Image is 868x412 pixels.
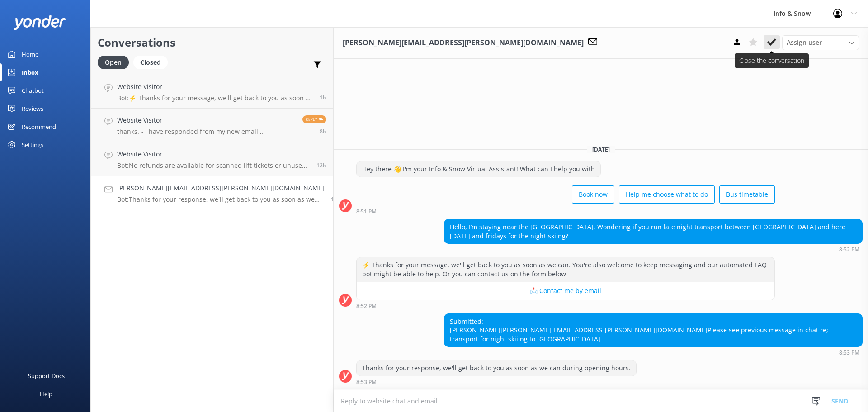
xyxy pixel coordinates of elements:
a: Website VisitorBot:⚡ Thanks for your message, we'll get back to you as soon as we can. You're als... [91,75,333,109]
span: [DATE] [587,146,615,153]
p: Bot: No refunds are available for scanned lift tickets or unused portions of packages. You can re... [117,161,310,170]
div: Help [40,385,52,403]
a: [PERSON_NAME][EMAIL_ADDRESS][PERSON_NAME][DOMAIN_NAME] [500,326,708,334]
button: Book now [572,185,614,204]
div: Home [22,45,38,63]
strong: 8:52 PM [839,247,859,252]
div: Chatbot [22,81,44,99]
button: 📩 Contact me by email [357,282,774,300]
div: Settings [22,136,43,154]
span: Reply [302,115,326,123]
h3: [PERSON_NAME][EMAIL_ADDRESS][PERSON_NAME][DOMAIN_NAME] [343,37,584,49]
a: Closed [133,57,172,67]
span: 08:11am 16-Aug-2025 (UTC +12:00) Pacific/Auckland [320,94,326,101]
strong: 8:51 PM [356,209,377,214]
a: Website VisitorBot:No refunds are available for scanned lift tickets or unused portions of packag... [91,142,333,176]
span: 08:53pm 15-Aug-2025 (UTC +12:00) Pacific/Auckland [331,195,341,203]
div: Inbox [22,63,38,81]
h4: Website Visitor [117,149,310,159]
button: Help me choose what to do [619,185,715,204]
a: Open [98,57,133,67]
h4: [PERSON_NAME][EMAIL_ADDRESS][PERSON_NAME][DOMAIN_NAME] [117,183,324,193]
a: Website Visitorthanks. - I have responded from my new email [PERSON_NAME][EMAIL_ADDRESS][DOMAIN_N... [91,109,333,142]
div: 08:52pm 15-Aug-2025 (UTC +12:00) Pacific/Auckland [444,246,863,252]
span: 01:34am 16-Aug-2025 (UTC +12:00) Pacific/Auckland [320,128,326,135]
strong: 8:53 PM [356,379,377,385]
div: 08:51pm 15-Aug-2025 (UTC +12:00) Pacific/Auckland [356,208,775,214]
img: yonder-white-logo.png [14,15,66,30]
div: 08:52pm 15-Aug-2025 (UTC +12:00) Pacific/Auckland [356,303,775,309]
span: 09:35pm 15-Aug-2025 (UTC +12:00) Pacific/Auckland [316,161,326,169]
div: 08:53pm 15-Aug-2025 (UTC +12:00) Pacific/Auckland [444,349,863,355]
p: thanks. - I have responded from my new email [PERSON_NAME][EMAIL_ADDRESS][DOMAIN_NAME] [117,128,296,136]
h4: Website Visitor [117,82,313,92]
div: Hey there 👋 I'm your Info & Snow Virtual Assistant! What can I help you with [357,161,600,177]
p: Bot: Thanks for your response, we'll get back to you as soon as we can during opening hours. [117,195,324,204]
div: Hello, I’m staying near the [GEOGRAPHIC_DATA]. Wondering if you run late night transport between ... [444,219,862,243]
div: Recommend [22,118,56,136]
strong: 8:53 PM [839,350,859,355]
strong: 8:52 PM [356,303,377,309]
span: Assign user [787,38,822,47]
button: Bus timetable [719,185,775,204]
div: ⚡ Thanks for your message, we'll get back to you as soon as we can. You're also welcome to keep m... [357,257,774,281]
h2: Conversations [98,34,326,51]
div: Reviews [22,99,43,118]
div: Submitted: [PERSON_NAME] Please see previous message in chat re; transport for night skiiing to [... [444,314,862,347]
div: Closed [133,56,168,69]
h4: Website Visitor [117,115,296,125]
a: [PERSON_NAME][EMAIL_ADDRESS][PERSON_NAME][DOMAIN_NAME]Bot:Thanks for your response, we'll get bac... [91,176,333,210]
div: 08:53pm 15-Aug-2025 (UTC +12:00) Pacific/Auckland [356,379,637,385]
div: Open [98,56,129,69]
div: Support Docs [28,367,65,385]
div: Assign User [782,35,859,50]
p: Bot: ⚡ Thanks for your message, we'll get back to you as soon as we can. You're also welcome to k... [117,94,313,102]
div: Thanks for your response, we'll get back to you as soon as we can during opening hours. [357,360,636,376]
